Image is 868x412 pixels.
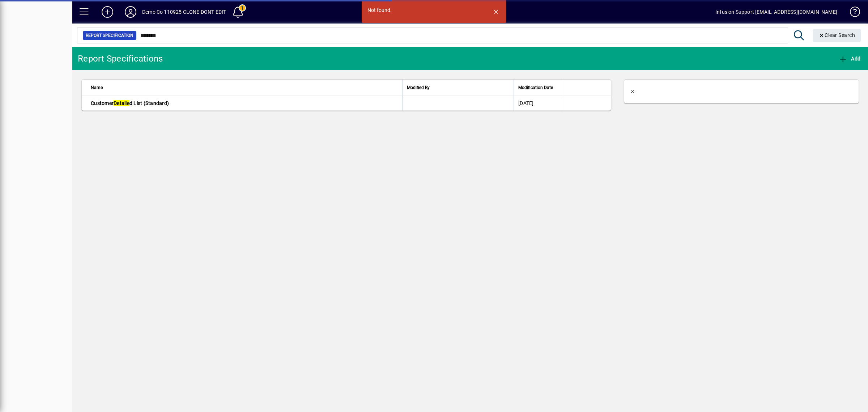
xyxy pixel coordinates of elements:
button: Clear [813,29,861,42]
span: Modification Date [518,84,553,92]
div: Report Specifications [78,53,163,64]
td: [DATE] [514,96,564,110]
button: Add [96,5,119,18]
em: Detaile [114,100,129,106]
div: Modification Date [518,84,559,92]
button: Profile [119,5,142,18]
div: Infusion Support [EMAIL_ADDRESS][DOMAIN_NAME] [715,6,837,18]
span: Clear Search [818,32,855,38]
span: Name [91,84,103,92]
div: Name [91,84,398,92]
span: Report Specification [86,32,133,39]
span: Modified By [407,84,430,92]
a: Knowledge Base [844,1,859,25]
div: Demo Co 110925 CLONE DONT EDIT [142,6,226,18]
button: Add [837,52,862,65]
span: Add [839,56,860,62]
button: Back [624,81,642,98]
span: Customer d List (Standard) [91,100,169,106]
